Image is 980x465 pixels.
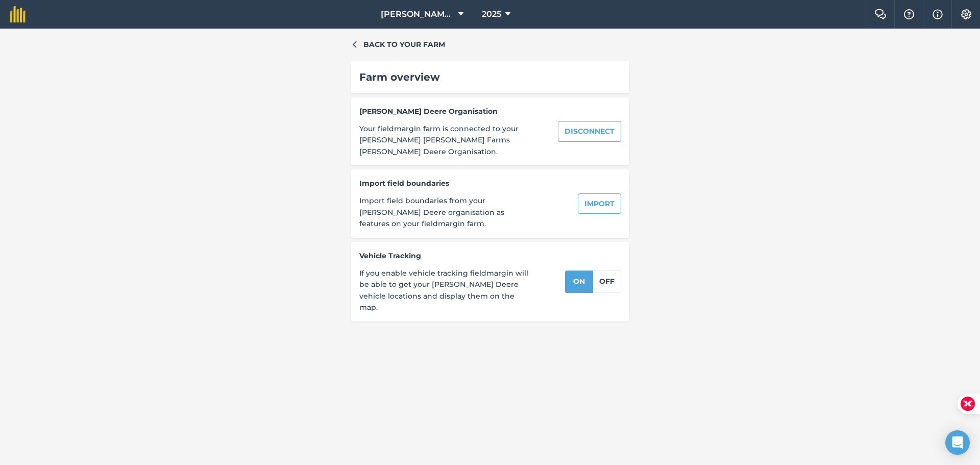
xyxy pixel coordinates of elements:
[945,430,970,455] div: Open Intercom Messenger
[558,121,621,141] button: Disconnect
[363,39,445,50] span: Back to your farm
[359,267,530,313] span: If you enable vehicle tracking fieldmargin will be able to get your [PERSON_NAME] Deere vehicle l...
[359,106,530,117] span: [PERSON_NAME] Deere Organisation
[578,193,621,214] button: Import
[359,69,621,85] div: Farm overview
[565,271,593,293] button: on
[933,8,943,20] img: svg+xml;base64,PHN2ZyB4bWxucz0iaHR0cDovL3d3dy53My5vcmcvMjAwMC9zdmciIHdpZHRoPSIxNyIgaGVpZ2h0PSIxNy...
[351,39,445,50] button: Back to your farm
[960,9,972,19] img: A cog icon
[359,250,530,261] span: Vehicle Tracking
[903,9,915,19] img: A question mark icon
[874,9,887,19] img: Two speech bubbles overlapping with the left bubble in the forefront
[381,8,454,20] span: [PERSON_NAME] [PERSON_NAME] Farms
[359,123,530,157] span: Your fieldmargin farm is connected to your [PERSON_NAME] [PERSON_NAME] Farms [PERSON_NAME] Deere ...
[482,8,501,20] span: 2025
[10,6,26,22] img: fieldmargin Logo
[593,271,621,293] button: Off
[359,178,530,189] span: Import field boundaries
[359,195,530,229] span: Import field boundaries from your [PERSON_NAME] Deere organisation as features on your fieldmargi...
